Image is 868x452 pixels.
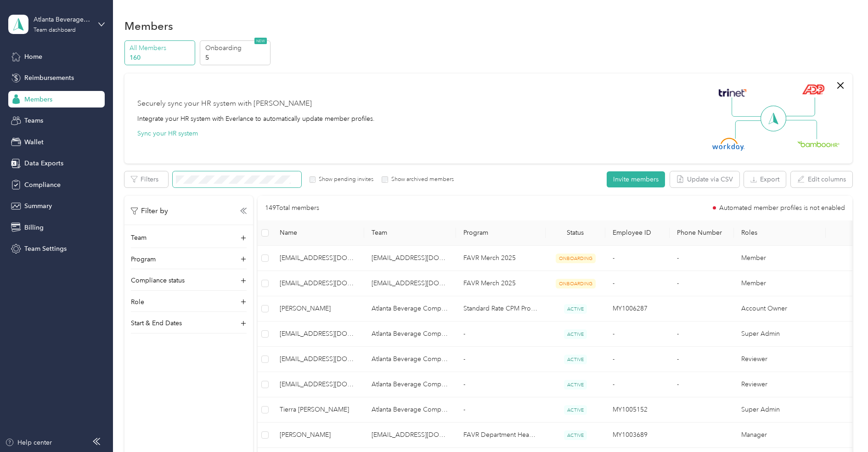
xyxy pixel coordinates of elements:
button: Sync your HR system [137,129,198,138]
div: Team dashboard [34,28,76,33]
span: - [677,380,679,388]
span: Automated member profiles is not enabled [719,205,845,211]
td: favr+atlantabev@everlance.com (You) [272,322,364,347]
span: [PERSON_NAME] [280,304,357,314]
button: Export [744,171,786,187]
th: Name [272,220,364,246]
td: Standard Rate CPM Program [456,296,546,322]
td: Tierra Anne Rodvelt [272,397,364,423]
td: Scott Douglas Ballou [272,296,364,322]
td: - [456,322,546,347]
td: MY1005152 [605,397,670,423]
p: Team [131,233,147,243]
td: 71285maurice@gmail.com [272,246,364,271]
th: Roles [734,220,826,246]
img: Trinet [716,86,749,99]
label: Show archived members [388,175,454,184]
td: thouse@atlantabev.com [364,271,456,296]
td: Atlanta Beverage Company [364,322,456,347]
span: - [677,355,679,363]
button: Help center [5,438,52,447]
td: - [456,372,546,397]
p: All Members [130,43,192,53]
span: [EMAIL_ADDRESS][DOMAIN_NAME] [280,253,357,263]
div: Integrate your HR system with Everlance to automatically update member profiles. [137,114,375,124]
span: ACTIVE [564,329,587,339]
span: NEW [254,38,267,44]
td: favr1+atlantabev@everlance.com [272,347,364,372]
span: Compliance [24,180,61,190]
td: cgreen@atlantabev.com [364,423,456,448]
span: Tierra [PERSON_NAME] [280,405,357,415]
p: 149 Total members [265,203,319,213]
p: Compliance status [131,276,185,285]
button: Update via CSV [670,171,739,187]
button: Invite members [607,171,665,187]
td: Atlanta Beverage Company [364,397,456,423]
img: Line Left Up [732,97,764,117]
span: Wallet [24,137,44,147]
span: ACTIVE [564,355,587,364]
td: Super Admin [734,397,826,423]
p: Filter by [131,205,168,217]
span: ONBOARDING [556,279,596,288]
span: ACTIVE [564,304,587,314]
td: ONBOARDING [546,271,605,296]
td: jreaid@atlantabev.com [364,246,456,271]
th: Status [546,220,605,246]
th: Employee ID [605,220,670,246]
span: Name [280,229,357,237]
p: 160 [130,53,192,62]
td: - [605,322,670,347]
td: Christopher E. Green [272,423,364,448]
span: Teams [24,116,43,125]
iframe: Everlance-gr Chat Button Frame [817,401,868,452]
td: - [605,271,670,296]
span: - [677,279,679,287]
td: Member [734,271,826,296]
td: Account Owner [734,296,826,322]
td: Manager [734,423,826,448]
p: Role [131,297,144,307]
td: FAVR Merch 2025 [456,271,546,296]
span: - [677,330,679,338]
td: pedroaviles825@yahoo.com [272,271,364,296]
p: Program [131,254,156,264]
td: Atlanta Beverage Company [364,347,456,372]
td: ONBOARDING [546,246,605,271]
td: - [605,246,670,271]
span: [EMAIL_ADDRESS][DOMAIN_NAME] [280,379,357,390]
span: [EMAIL_ADDRESS][DOMAIN_NAME] (You) [280,329,357,339]
td: MY1003689 [605,423,670,448]
td: Atlanta Beverage Company [364,296,456,322]
label: Show pending invites [316,175,373,184]
img: Line Right Down [785,120,817,140]
button: Edit columns [791,171,852,187]
span: ACTIVE [564,430,587,440]
img: ADP [802,84,824,95]
span: [EMAIL_ADDRESS][DOMAIN_NAME] [280,354,357,364]
span: - [677,254,679,262]
td: - [605,347,670,372]
td: - [605,372,670,397]
td: FAVR Department Head 2025 [456,423,546,448]
button: Filters [124,171,168,187]
img: Line Left Down [735,120,767,139]
td: Atlanta Beverage Company [364,372,456,397]
td: Super Admin [734,322,826,347]
span: Team Settings [24,244,67,254]
td: Reviewer [734,372,826,397]
td: Member [734,246,826,271]
th: Program [456,220,546,246]
td: Reviewer [734,347,826,372]
img: Workday [712,138,744,151]
td: favr2+atlantabev@everlance.com [272,372,364,397]
div: Atlanta Beverage Company [34,15,91,24]
img: Line Right Up [783,97,815,117]
td: MY1006287 [605,296,670,322]
span: Home [24,52,42,62]
span: [EMAIL_ADDRESS][DOMAIN_NAME] [280,278,357,288]
td: - [456,397,546,423]
div: Securely sync your HR system with [PERSON_NAME] [137,98,312,109]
